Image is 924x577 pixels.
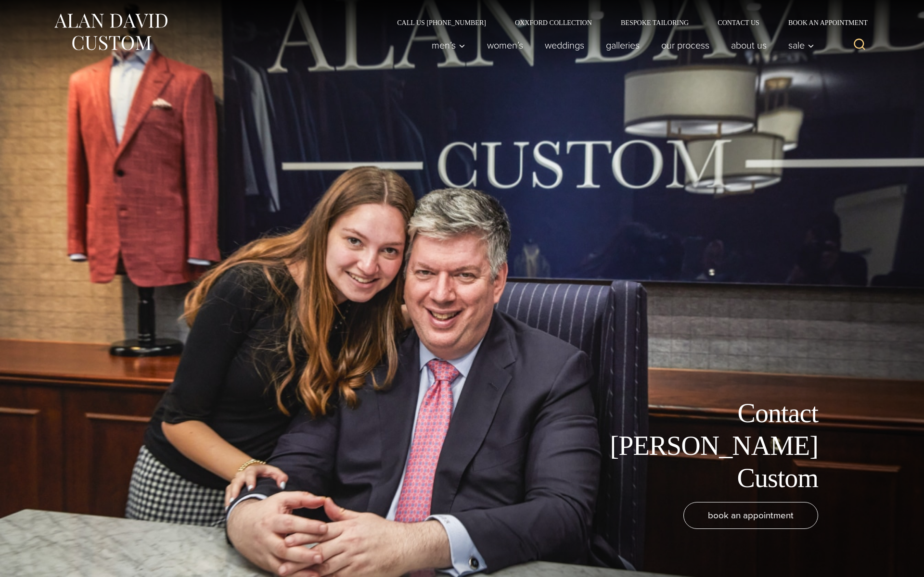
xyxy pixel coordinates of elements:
[421,36,820,55] nav: Primary Navigation
[774,19,871,26] a: Book an Appointment
[683,502,818,529] a: book an appointment
[500,19,606,26] a: Oxxford Collection
[595,36,651,55] a: Galleries
[720,36,778,55] a: About Us
[703,19,774,26] a: Contact Us
[848,34,871,57] button: View Search Form
[534,36,595,55] a: weddings
[708,508,794,522] span: book an appointment
[432,40,465,50] span: Men’s
[788,40,814,50] span: Sale
[53,11,168,53] img: Alan David Custom
[606,19,703,26] a: Bespoke Tailoring
[651,36,720,55] a: Our Process
[383,19,871,26] nav: Secondary Navigation
[602,397,818,494] h1: Contact [PERSON_NAME] Custom
[383,19,500,26] a: Call Us [PHONE_NUMBER]
[476,36,534,55] a: Women’s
